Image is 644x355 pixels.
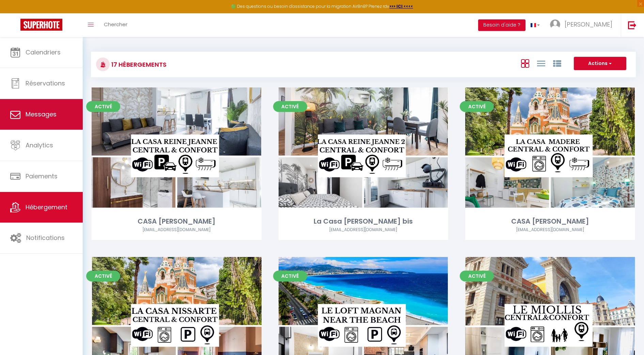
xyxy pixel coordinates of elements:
[26,233,65,242] span: Notifications
[460,101,494,112] span: Activé
[465,227,635,233] div: Airbnb
[104,21,127,28] span: Chercher
[26,110,57,118] span: Messages
[460,271,494,281] span: Activé
[110,57,167,72] h3: 17 Hébergements
[99,13,132,37] a: Chercher
[389,3,413,9] a: >>> ICI <<<<
[92,227,262,233] div: Airbnb
[545,13,621,37] a: ... [PERSON_NAME]
[92,216,262,227] div: CASA [PERSON_NAME]
[86,271,120,281] span: Activé
[465,216,635,227] div: CASA [PERSON_NAME]
[20,19,62,31] img: Super Booking
[628,21,637,29] img: logout
[26,48,61,57] span: Calendriers
[553,58,561,69] a: Vue par Groupe
[565,20,612,29] span: [PERSON_NAME]
[26,141,53,149] span: Analytics
[86,101,120,112] span: Activé
[26,203,67,211] span: Hébergement
[279,227,449,233] div: Airbnb
[537,58,545,69] a: Vue en Liste
[574,57,626,70] button: Actions
[26,172,58,180] span: Paiements
[279,216,449,227] div: La Casa [PERSON_NAME] bis
[26,79,65,87] span: Réservations
[273,101,307,112] span: Activé
[521,58,529,69] a: Vue en Box
[550,19,560,30] img: ...
[478,19,525,31] button: Besoin d'aide ?
[273,271,307,281] span: Activé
